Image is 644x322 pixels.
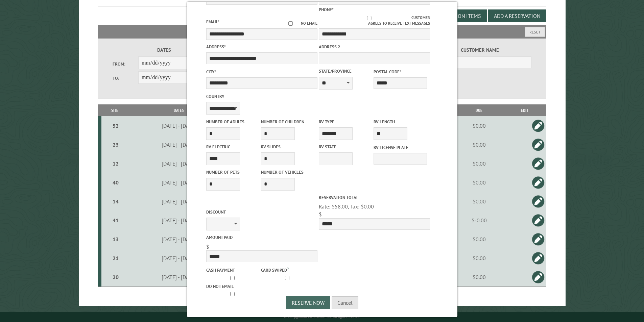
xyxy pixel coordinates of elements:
label: Amount paid [206,234,317,241]
label: Address [206,44,317,50]
div: [DATE] - [DATE] [129,198,228,205]
label: From: [113,61,138,67]
small: © Campground Commander LLC. All rights reserved. [284,315,360,319]
label: Country [206,93,317,100]
label: Card swiped [261,266,314,273]
div: [DATE] - [DATE] [129,217,228,224]
span: $ [206,243,209,250]
label: To: [113,75,138,81]
label: Customer agrees to receive text messages [319,15,430,26]
label: Number of Children [261,119,314,125]
div: [DATE] - [DATE] [129,236,228,243]
label: RV Slides [261,144,314,150]
label: Number of Pets [206,169,260,175]
div: 52 [104,122,127,129]
div: [DATE] - [DATE] [129,255,228,262]
div: 23 [104,141,127,148]
label: Email [206,19,219,25]
div: 13 [104,236,127,243]
button: Cancel [332,296,358,309]
label: Postal Code [374,69,427,75]
label: RV License Plate [374,144,427,151]
label: Cash payment [206,267,260,273]
td: $0.00 [455,135,503,154]
a: ? [287,266,289,271]
span: Rate: $58.00, Tax: $0.00 [319,203,374,210]
th: Due [455,104,503,116]
label: Dates [113,46,216,54]
div: [DATE] - [DATE] [129,274,228,280]
span: $ [319,211,322,218]
label: RV Electric [206,144,260,150]
input: No email [280,21,301,26]
label: No email [280,21,317,26]
button: Edit Add-on Items [429,9,487,22]
input: Customer agrees to receive text messages [327,16,411,20]
td: $0.00 [455,249,503,268]
div: [DATE] - [DATE] [129,160,228,167]
label: Phone [319,7,334,13]
button: Add a Reservation [488,9,546,22]
label: RV Type [319,119,372,125]
h2: Filters [98,25,546,38]
label: RV State [319,144,372,150]
button: Reserve Now [286,296,330,309]
th: Edit [503,104,546,116]
div: 12 [104,160,127,167]
div: 21 [104,255,127,262]
td: $0.00 [455,154,503,173]
div: 41 [104,217,127,224]
th: Site [101,104,128,116]
label: RV Length [374,119,427,125]
td: $0.00 [455,116,503,135]
label: Number of Vehicles [261,169,314,175]
td: $0.00 [455,230,503,249]
div: 40 [104,179,127,186]
div: [DATE] - [DATE] [129,122,228,129]
td: $0.00 [455,192,503,211]
label: Address 2 [319,44,430,50]
label: Do not email [206,283,260,290]
td: $0.00 [455,173,503,192]
div: [DATE] - [DATE] [129,141,228,148]
td: $-0.00 [455,211,503,230]
label: Discount [206,209,317,215]
button: Reset [525,27,545,37]
div: [DATE] - [DATE] [129,179,228,186]
th: Dates [128,104,229,116]
td: $0.00 [455,268,503,287]
label: Reservation Total [319,194,430,201]
label: State/Province [319,68,372,74]
label: City [206,69,317,75]
div: 20 [104,274,127,280]
div: 14 [104,198,127,205]
label: Number of Adults [206,119,260,125]
label: Customer Name [428,46,531,54]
